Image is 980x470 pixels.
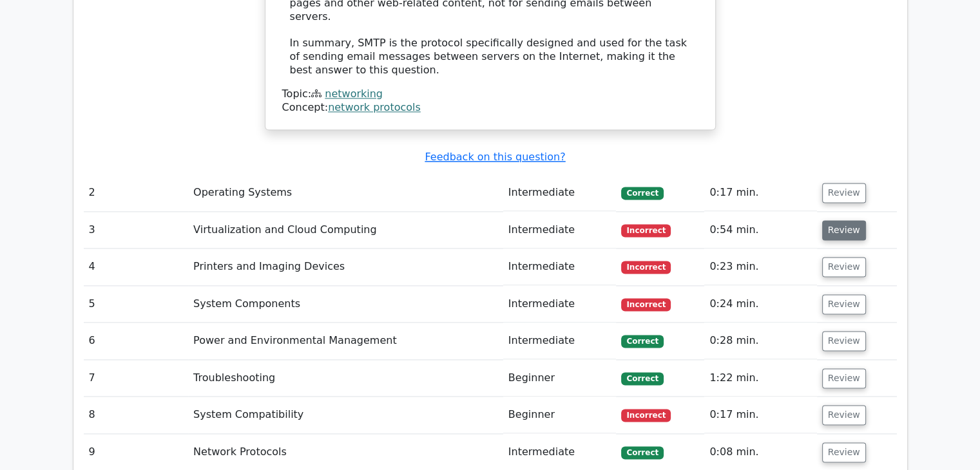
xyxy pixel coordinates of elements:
a: network protocols [328,101,421,113]
button: Review [822,405,866,425]
td: Beginner [503,360,617,397]
span: Incorrect [621,261,671,274]
a: networking [325,88,383,100]
span: Incorrect [621,409,671,422]
td: 6 [84,323,189,359]
td: Power and Environmental Management [188,323,503,359]
button: Review [822,368,866,388]
td: 0:24 min. [704,286,816,323]
div: Topic: [282,88,698,101]
button: Review [822,331,866,351]
td: Intermediate [503,286,617,323]
span: Correct [621,372,663,385]
td: 3 [84,212,189,249]
td: 0:23 min. [704,249,816,285]
span: Correct [621,446,663,459]
a: Feedback on this question? [425,151,565,163]
button: Review [822,183,866,203]
span: Correct [621,187,663,200]
td: 5 [84,286,189,323]
td: 7 [84,360,189,397]
div: Concept: [282,101,698,115]
button: Review [822,257,866,277]
td: System Compatibility [188,397,503,433]
td: 0:17 min. [704,397,816,433]
td: Intermediate [503,212,617,249]
button: Review [822,442,866,462]
td: Virtualization and Cloud Computing [188,212,503,249]
td: 4 [84,249,189,285]
td: Operating Systems [188,174,503,211]
button: Review [822,294,866,314]
td: 8 [84,397,189,433]
span: Correct [621,335,663,348]
td: Intermediate [503,323,617,359]
span: Incorrect [621,298,671,311]
td: System Components [188,286,503,323]
td: 1:22 min. [704,360,816,397]
button: Review [822,220,866,240]
td: Printers and Imaging Devices [188,249,503,285]
td: 0:28 min. [704,323,816,359]
td: 2 [84,174,189,211]
td: Troubleshooting [188,360,503,397]
td: Intermediate [503,249,617,285]
td: 0:54 min. [704,212,816,249]
td: Beginner [503,397,617,433]
span: Incorrect [621,224,671,237]
td: 0:17 min. [704,174,816,211]
td: Intermediate [503,174,617,211]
